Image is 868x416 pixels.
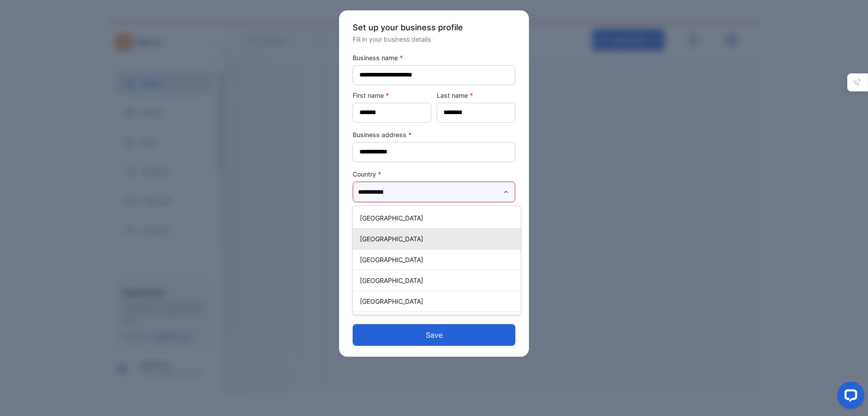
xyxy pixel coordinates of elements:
p: [GEOGRAPHIC_DATA] [360,213,517,223]
iframe: LiveChat chat widget [830,378,868,416]
label: Business name [353,53,515,62]
p: [GEOGRAPHIC_DATA] [360,276,517,285]
p: [GEOGRAPHIC_DATA] [360,234,517,244]
button: Save [353,324,515,346]
label: Last name [437,91,515,100]
p: [GEOGRAPHIC_DATA] [360,296,517,306]
p: Fill in your business details [353,34,515,44]
label: Business address [353,130,515,139]
label: First name [353,91,431,100]
p: Set up your business profile [353,21,515,33]
p: This field is required [353,204,515,216]
p: [GEOGRAPHIC_DATA] [360,255,517,264]
label: Country [353,169,515,179]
